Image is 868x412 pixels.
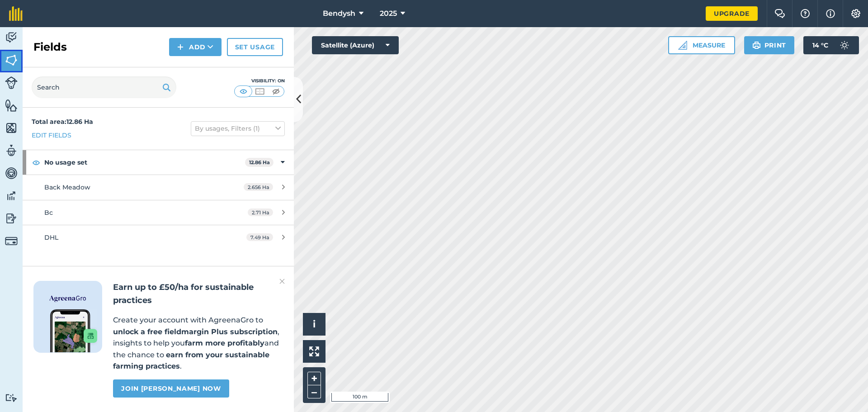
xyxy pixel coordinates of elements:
img: svg+xml;base64,PD94bWwgdmVyc2lvbj0iMS4wIiBlbmNvZGluZz0idXRmLTgiPz4KPCEtLSBHZW5lcmF0b3I6IEFkb2JlIE... [5,166,18,180]
img: svg+xml;base64,PHN2ZyB4bWxucz0iaHR0cDovL3d3dy53My5vcmcvMjAwMC9zdmciIHdpZHRoPSI1MCIgaGVpZ2h0PSI0MC... [270,87,282,96]
h2: Earn up to £50/ha for sustainable practices [113,281,283,307]
img: svg+xml;base64,PD94bWwgdmVyc2lvbj0iMS4wIiBlbmNvZGluZz0idXRmLTgiPz4KPCEtLSBHZW5lcmF0b3I6IEFkb2JlIE... [5,393,18,402]
img: svg+xml;base64,PHN2ZyB4bWxucz0iaHR0cDovL3d3dy53My5vcmcvMjAwMC9zdmciIHdpZHRoPSIxNyIgaGVpZ2h0PSIxNy... [826,8,835,19]
a: Set usage [227,38,283,56]
img: A question mark icon [800,9,811,18]
button: Print [744,36,795,54]
span: 7.49 Ha [246,233,273,241]
button: By usages, Filters (1) [191,121,285,136]
img: svg+xml;base64,PD94bWwgdmVyc2lvbj0iMS4wIiBlbmNvZGluZz0idXRmLTgiPz4KPCEtLSBHZW5lcmF0b3I6IEFkb2JlIE... [835,36,854,54]
img: svg+xml;base64,PD94bWwgdmVyc2lvbj0iMS4wIiBlbmNvZGluZz0idXRmLTgiPz4KPCEtLSBHZW5lcmF0b3I6IEFkb2JlIE... [5,144,18,157]
span: 2.656 Ha [244,183,273,191]
img: fieldmargin Logo [9,6,23,21]
p: Create your account with AgreenaGro to , insights to help you and the chance to . [113,314,283,372]
img: svg+xml;base64,PHN2ZyB4bWxucz0iaHR0cDovL3d3dy53My5vcmcvMjAwMC9zdmciIHdpZHRoPSIxOSIgaGVpZ2h0PSIyNC... [162,82,171,93]
button: 14 °C [803,36,859,54]
span: 2025 [380,8,397,19]
img: svg+xml;base64,PD94bWwgdmVyc2lvbj0iMS4wIiBlbmNvZGluZz0idXRmLTgiPz4KPCEtLSBHZW5lcmF0b3I6IEFkb2JlIE... [5,212,18,225]
img: svg+xml;base64,PHN2ZyB4bWxucz0iaHR0cDovL3d3dy53My5vcmcvMjAwMC9zdmciIHdpZHRoPSIxOCIgaGVpZ2h0PSIyNC... [32,157,40,168]
strong: farm more profitably [185,339,264,347]
img: Two speech bubbles overlapping with the left bubble in the forefront [774,9,785,18]
button: Satellite (Azure) [312,36,399,54]
img: svg+xml;base64,PHN2ZyB4bWxucz0iaHR0cDovL3d3dy53My5vcmcvMjAwMC9zdmciIHdpZHRoPSIxNCIgaGVpZ2h0PSIyNC... [177,42,184,52]
a: Bc2.71 Ha [23,200,294,225]
img: svg+xml;base64,PHN2ZyB4bWxucz0iaHR0cDovL3d3dy53My5vcmcvMjAwMC9zdmciIHdpZHRoPSIyMiIgaGVpZ2h0PSIzMC... [279,276,285,287]
strong: No usage set [44,150,245,175]
span: 14 ° C [812,36,828,54]
span: Bendysh [323,8,355,19]
input: Search [32,76,176,98]
button: Measure [668,36,735,54]
div: No usage set12.86 Ha [23,150,294,175]
button: Add [169,38,222,56]
img: svg+xml;base64,PD94bWwgdmVyc2lvbj0iMS4wIiBlbmNvZGluZz0idXRmLTgiPz4KPCEtLSBHZW5lcmF0b3I6IEFkb2JlIE... [5,76,18,89]
strong: Total area : 12.86 Ha [32,118,93,126]
img: A cog icon [850,9,861,18]
img: svg+xml;base64,PHN2ZyB4bWxucz0iaHR0cDovL3d3dy53My5vcmcvMjAwMC9zdmciIHdpZHRoPSI1MCIgaGVpZ2h0PSI0MC... [238,87,249,96]
strong: earn from your sustainable farming practices [113,350,269,371]
img: svg+xml;base64,PD94bWwgdmVyc2lvbj0iMS4wIiBlbmNvZGluZz0idXRmLTgiPz4KPCEtLSBHZW5lcmF0b3I6IEFkb2JlIE... [5,189,18,203]
strong: 12.86 Ha [249,159,270,166]
span: i [313,318,316,330]
button: – [307,385,321,398]
img: svg+xml;base64,PD94bWwgdmVyc2lvbj0iMS4wIiBlbmNvZGluZz0idXRmLTgiPz4KPCEtLSBHZW5lcmF0b3I6IEFkb2JlIE... [5,235,18,247]
img: Screenshot of the Gro app [50,309,97,352]
a: Upgrade [706,6,758,21]
span: DHL [44,233,58,242]
img: svg+xml;base64,PHN2ZyB4bWxucz0iaHR0cDovL3d3dy53My5vcmcvMjAwMC9zdmciIHdpZHRoPSI1MCIgaGVpZ2h0PSI0MC... [254,87,265,96]
a: Back Meadow2.656 Ha [23,175,294,199]
img: svg+xml;base64,PD94bWwgdmVyc2lvbj0iMS4wIiBlbmNvZGluZz0idXRmLTgiPz4KPCEtLSBHZW5lcmF0b3I6IEFkb2JlIE... [5,31,18,44]
img: svg+xml;base64,PHN2ZyB4bWxucz0iaHR0cDovL3d3dy53My5vcmcvMjAwMC9zdmciIHdpZHRoPSI1NiIgaGVpZ2h0PSI2MC... [5,121,18,135]
a: DHL7.49 Ha [23,225,294,250]
h2: Fields [33,40,67,54]
img: svg+xml;base64,PHN2ZyB4bWxucz0iaHR0cDovL3d3dy53My5vcmcvMjAwMC9zdmciIHdpZHRoPSI1NiIgaGVpZ2h0PSI2MC... [5,53,18,67]
span: Back Meadow [44,183,90,191]
span: 2.71 Ha [248,208,273,216]
img: Ruler icon [678,41,687,50]
div: Visibility: On [234,77,285,85]
img: svg+xml;base64,PHN2ZyB4bWxucz0iaHR0cDovL3d3dy53My5vcmcvMjAwMC9zdmciIHdpZHRoPSIxOSIgaGVpZ2h0PSIyNC... [752,40,761,51]
a: Join [PERSON_NAME] now [113,379,229,398]
span: Bc [44,208,53,217]
strong: unlock a free fieldmargin Plus subscription [113,327,278,336]
button: i [303,313,325,336]
a: Edit fields [32,130,71,140]
img: svg+xml;base64,PHN2ZyB4bWxucz0iaHR0cDovL3d3dy53My5vcmcvMjAwMC9zdmciIHdpZHRoPSI1NiIgaGVpZ2h0PSI2MC... [5,99,18,112]
button: + [307,372,321,385]
img: Four arrows, one pointing top left, one top right, one bottom right and the last bottom left [309,346,319,356]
